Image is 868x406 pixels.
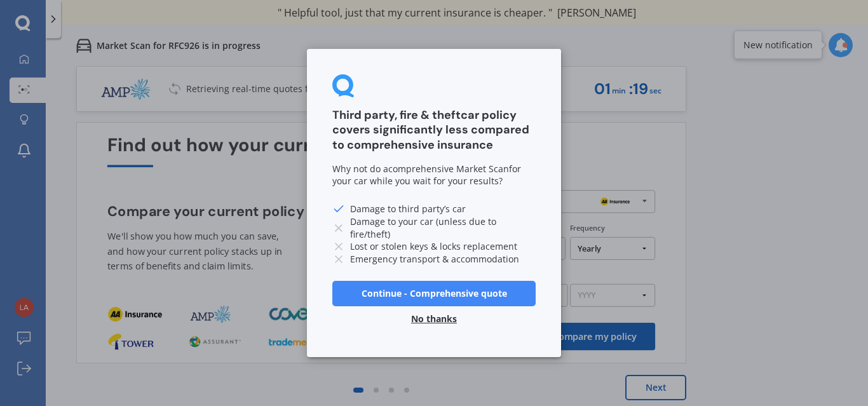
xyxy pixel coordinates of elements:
[332,108,536,152] h3: Third party, fire & theft car policy covers significantly less compared to comprehensive insurance
[388,163,509,175] span: comprehensive Market Scan
[332,281,536,306] button: Continue - Comprehensive quote
[332,163,536,187] div: Why not do a for your car while you wait for your results?
[332,253,536,266] li: Emergency transport & accommodation
[403,306,465,332] button: No thanks
[332,240,536,253] li: Lost or stolen keys & locks replacement
[332,215,536,240] li: Damage to your car (unless due to fire/theft)
[332,203,536,215] li: Damage to third party’s car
